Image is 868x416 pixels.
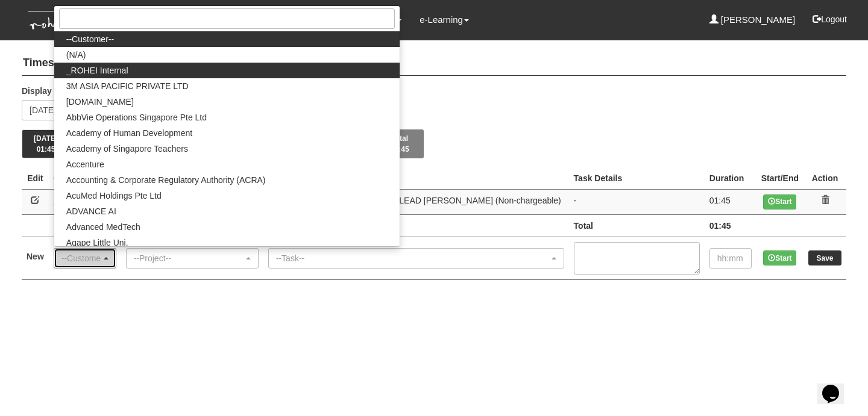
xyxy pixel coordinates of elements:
[66,80,189,92] span: 3M ASIA PACIFIC PRIVATE LTD
[276,252,549,264] div: --Task--
[66,143,188,155] span: Academy of Singapore Teachers
[59,8,395,29] input: Search
[756,167,804,190] th: Start/End
[66,174,266,186] span: Accounting & Corporate Regulatory Authority (ACRA)
[66,190,162,202] span: AcuMed Holdings Pte Ltd
[66,127,192,139] span: Academy of Human Development
[54,248,116,269] button: --Customer--
[66,221,140,233] span: Advanced MedTech
[22,129,70,158] button: [DATE]01:45
[49,167,121,190] th: Client
[66,33,114,45] span: --Customer--
[804,5,855,34] button: Logout
[61,252,101,264] div: --Customer--
[705,189,756,214] td: 01:45
[763,194,796,210] button: Start
[420,6,469,34] a: e-Learning
[709,6,796,34] a: [PERSON_NAME]
[574,221,593,231] b: Total
[66,96,134,108] span: [DOMAIN_NAME]
[22,167,49,190] th: Edit
[569,167,705,190] th: Task Details
[263,189,569,214] td: RO01 STAFF COMM/D, EVENTS, LEAD [PERSON_NAME] (Non-chargeable)
[763,250,796,265] button: Start
[705,167,756,190] th: Duration
[66,158,104,170] span: Accenture
[66,111,207,123] span: AbbVie Operations Singapore Pte Ltd
[49,189,121,214] td: _ROHEI Internal
[22,85,100,97] label: Display the week of
[66,205,116,217] span: ADVANCE AI
[268,248,564,269] button: --Task--
[66,64,128,76] span: _ROHEI Internal
[709,248,752,269] input: hh:mm
[263,167,569,190] th: Project Task
[22,129,846,158] div: Timesheet Week Summary
[66,237,128,249] span: Agape Little Uni.
[808,250,841,265] input: Save
[37,145,55,154] span: 01:45
[569,189,705,214] td: -
[22,51,846,76] h4: Timesheets
[134,252,244,264] div: --Project--
[27,250,44,262] label: New
[126,248,259,269] button: --Project--
[66,49,86,61] span: (N/A)
[391,145,409,154] span: 01:45
[817,368,856,404] iframe: chat widget
[804,167,846,190] th: Action
[705,214,756,237] td: 01:45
